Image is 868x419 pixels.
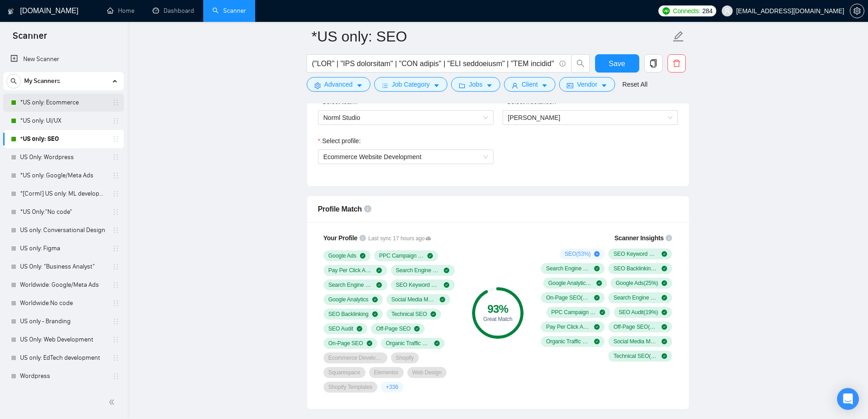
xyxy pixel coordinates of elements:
a: US Only: "Business Analyst" [20,258,107,276]
span: Social Media Marketing ( 14 %) [613,338,658,345]
span: edit [673,31,684,42]
span: check-circle [662,295,667,300]
span: search [572,59,589,67]
span: check-circle [444,282,449,288]
button: Save [595,54,639,72]
span: Jobs [469,79,483,89]
img: logo [8,4,14,19]
span: check-circle [414,326,420,331]
li: New Scanner [3,50,124,68]
span: Client [522,79,538,89]
span: [PERSON_NAME] [508,114,560,121]
span: check-circle [367,341,372,346]
span: Advanced [324,79,353,89]
a: Reset All [622,79,647,89]
button: userClientcaret-down [504,77,556,92]
span: caret-down [356,82,363,89]
span: check-circle [594,295,600,300]
span: check-circle [376,282,382,288]
a: Worldwide: Google/Meta Ads [20,276,107,294]
span: SEO Keyword Research [396,281,441,289]
span: user [724,8,730,14]
span: holder [112,354,119,362]
span: holder [112,135,119,143]
a: *[Corml] US only: ML development [20,185,107,203]
a: homeHome [107,7,134,15]
a: New Scanner [10,50,117,68]
span: search [7,78,21,84]
span: check-circle [372,311,378,317]
span: double-left [108,398,118,407]
span: Squarespace [329,369,360,376]
span: SEO Backlinking ( 36 %) [613,265,658,272]
span: Organic Traffic Growth ( 14 %) [546,338,591,345]
a: US only - Branding [20,312,107,331]
span: Social Media Marketing [391,296,436,303]
span: My Scanners [24,72,60,90]
span: bars [382,82,388,89]
span: holder [112,245,119,252]
span: holder [112,172,119,179]
span: holder [112,154,119,161]
span: folder [459,82,465,89]
span: check-circle [662,339,667,344]
span: check-circle [444,268,449,273]
span: Connects: [673,6,700,16]
a: *US Only:"No code" [20,203,107,221]
span: check-circle [440,297,445,302]
span: check-circle [662,324,667,330]
span: Google Analytics ( 34 %) [548,279,593,287]
span: Pay Per Click Advertising ( 17 %) [546,323,591,331]
span: Vendor [577,79,597,89]
input: Scanner name... [312,25,671,48]
a: US only: Conversational Design [20,221,107,239]
span: SEO Backlinking [329,310,369,318]
a: Wordpress [20,367,107,385]
span: caret-down [486,82,493,89]
span: Ecommerce Development Consultation [329,354,382,362]
span: check-circle [662,280,667,286]
span: check-circle [596,280,602,286]
span: holder [112,99,119,106]
button: search [6,74,21,88]
span: plus-circle [594,251,600,257]
span: SEO Audit [329,325,354,332]
span: check-circle [594,339,600,344]
span: Search Engine Marketing [396,267,441,274]
span: Pay Per Click Advertising [329,267,373,274]
span: Shopify [396,354,414,362]
span: Norml Studio [324,111,488,124]
span: caret-down [601,82,607,89]
span: check-circle [376,268,382,273]
a: *US only: Google/Meta Ads [20,166,107,185]
a: US only: EdTech development [20,349,107,367]
span: holder [112,336,119,343]
span: Last sync 17 hours ago [368,234,431,243]
span: check-circle [662,353,667,359]
span: check-circle [357,326,362,331]
button: search [571,54,590,72]
span: check-circle [427,253,433,259]
div: 93 % [472,304,524,315]
button: folderJobscaret-down [451,77,500,92]
span: info-circle [666,235,672,241]
span: Google Ads [329,252,356,259]
span: Google Ads ( 25 %) [616,279,658,287]
span: info-circle [560,61,565,67]
span: Technical SEO [391,310,427,318]
span: holder [112,281,119,289]
span: Job Category [392,79,430,89]
span: check-circle [662,310,667,315]
button: idcardVendorcaret-down [559,77,615,92]
span: SEO Audit ( 19 %) [619,309,658,316]
a: setting [850,7,864,15]
a: searchScanner [212,7,246,15]
span: holder [112,208,119,216]
span: check-circle [594,324,600,330]
span: SEO Keyword Research ( 54 %) [613,250,658,258]
span: holder [112,300,119,307]
span: 284 [702,6,712,16]
a: *US only: SEO [20,130,107,148]
span: holder [112,227,119,234]
span: holder [112,263,119,270]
